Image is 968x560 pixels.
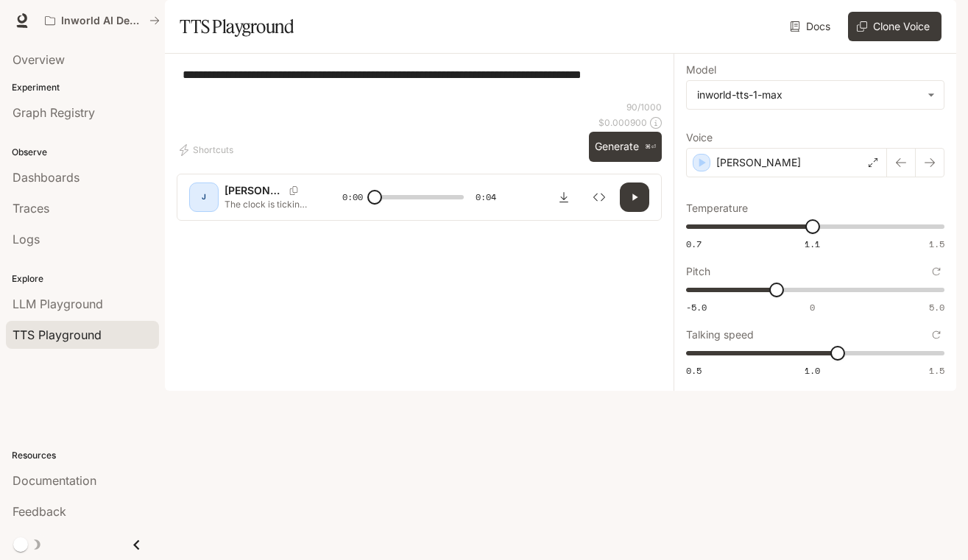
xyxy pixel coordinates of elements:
[686,238,702,250] span: 0.7
[929,301,944,313] span: 5.0
[848,12,941,41] button: Clone Voice
[598,116,647,129] p: $ 0.000900
[928,327,944,343] button: Reset to default
[686,301,707,313] span: -5.0
[697,88,920,102] div: inworld-tts-1-max
[686,330,754,340] p: Talking speed
[225,198,307,210] p: The clock is ticking! Grab your phones, scan the code, and let’s get this madness started!
[686,132,713,143] p: Voice
[928,263,944,280] button: Reset to default
[687,81,944,109] div: inworld-tts-1-max
[929,364,944,377] span: 1.5
[626,101,662,113] p: 90 / 1000
[225,183,283,198] p: [PERSON_NAME]
[180,12,294,41] h1: TTS Playground
[192,185,216,209] div: J
[38,6,166,35] button: All workspaces
[549,182,579,212] button: Download audio
[686,364,702,377] span: 0.5
[787,12,836,41] a: Docs
[177,138,239,162] button: Shortcuts
[645,143,656,152] p: ⌘⏎
[686,203,748,213] p: Temperature
[342,190,363,205] span: 0:00
[716,155,801,170] p: [PERSON_NAME]
[810,301,815,313] span: 0
[929,238,944,250] span: 1.5
[61,15,144,27] p: Inworld AI Demos
[476,190,496,205] span: 0:04
[805,238,820,250] span: 1.1
[584,182,614,212] button: Inspect
[283,186,304,195] button: Copy Voice ID
[805,364,820,377] span: 1.0
[589,132,662,162] button: Generate⌘⏎
[686,65,716,75] p: Model
[686,266,710,277] p: Pitch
